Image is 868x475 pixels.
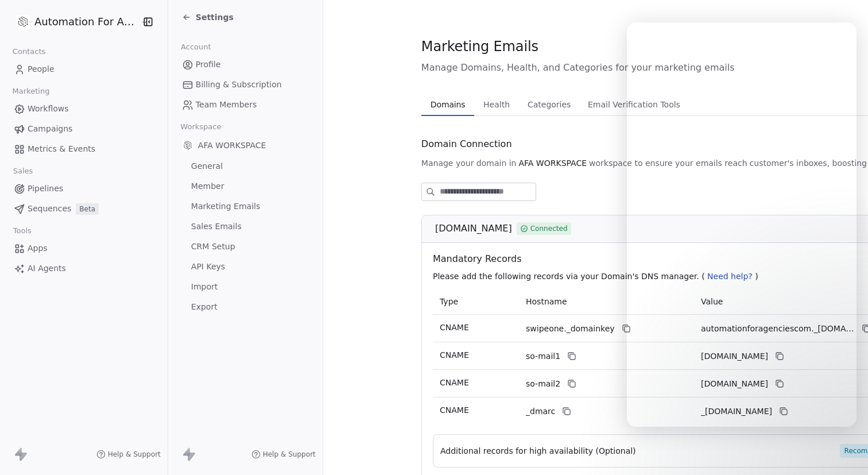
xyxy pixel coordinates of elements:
span: Import [191,281,218,293]
a: Metrics & Events [9,140,158,159]
span: AFA WORKSPACE [518,157,587,169]
span: Health [479,96,514,113]
span: [DOMAIN_NAME] [435,222,512,235]
span: Categories [523,96,575,113]
span: so-mail2 [526,378,560,390]
span: Team Members [196,99,257,111]
a: People [9,60,158,79]
iframe: Intercom live chat [627,22,857,427]
a: Team Members [177,95,313,114]
a: AI Agents [9,259,158,278]
span: Marketing [7,83,55,100]
span: Manage your domain in [421,157,517,169]
span: API Keys [191,261,225,273]
span: Marketing Emails [421,38,538,55]
a: Billing & Subscription [177,75,313,94]
span: Hostname [526,297,567,306]
a: Workflows [9,99,158,118]
span: Apps [28,242,48,254]
p: Type [440,296,512,308]
span: _dmarc [526,406,555,418]
span: Marketing Emails [191,200,260,213]
a: Pipelines [9,179,158,198]
span: Sales [8,163,38,180]
a: Help & Support [96,450,161,459]
span: Sequences [28,203,71,215]
span: Domain Connection [421,137,512,151]
a: Help & Support [251,450,316,459]
span: workspace to ensure your emails reach [589,157,747,169]
span: swipeone._domainkey [526,323,615,335]
span: AI Agents [28,262,66,275]
span: Connected [530,223,568,234]
span: CNAME [440,406,469,415]
span: CRM Setup [191,241,235,253]
span: Settings [196,11,234,23]
a: Export [177,298,313,316]
span: Help & Support [108,450,161,459]
button: Automation For Agencies [14,12,133,32]
a: Import [177,277,313,296]
a: Sales Emails [177,217,313,236]
a: Marketing Emails [177,197,313,216]
span: Billing & Subscription [196,79,282,91]
a: Settings [182,11,234,23]
a: Campaigns [9,119,158,138]
span: Metrics & Events [28,143,95,155]
span: Email Verification Tools [583,96,685,113]
a: Member [177,177,313,196]
span: CNAME [440,378,469,387]
iframe: Intercom live chat [829,436,857,464]
span: so-mail1 [526,350,560,362]
a: API Keys [177,257,313,276]
span: Tools [8,222,36,240]
span: Member [191,180,224,192]
span: Help & Support [263,450,316,459]
a: SequencesBeta [9,199,158,218]
img: black.png [16,15,30,29]
span: Account [176,38,216,56]
span: Contacts [7,43,51,60]
span: CNAME [440,350,469,360]
img: black.png [182,140,193,151]
span: People [28,63,55,75]
a: Apps [9,239,158,258]
span: Campaigns [28,123,72,135]
span: Profile [196,59,221,71]
span: Export [191,301,218,313]
span: Workflows [28,103,69,115]
span: Sales Emails [191,221,242,233]
span: Pipelines [28,183,63,195]
span: Beta [76,203,99,215]
span: Workspace [176,118,226,136]
a: General [177,157,313,176]
a: CRM Setup [177,237,313,256]
span: Additional records for high availability (Optional) [440,445,636,457]
span: CNAME [440,323,469,332]
span: General [191,160,223,172]
span: AFA WORKSPACE [198,140,266,151]
span: Automation For Agencies [34,14,138,29]
span: Domains [426,96,470,113]
a: Profile [177,55,313,74]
